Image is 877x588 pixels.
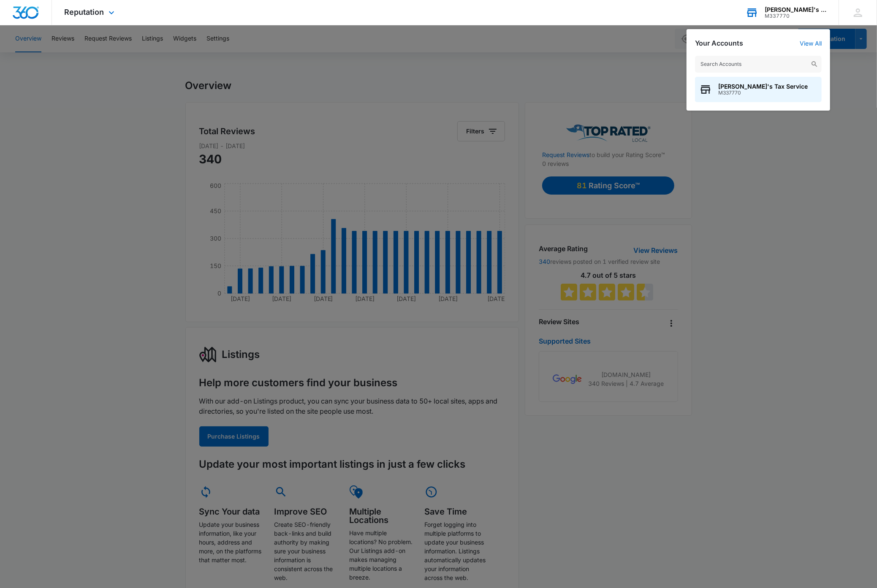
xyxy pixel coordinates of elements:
h2: Your Accounts [695,39,743,47]
span: M337770 [718,90,808,96]
button: [PERSON_NAME]'s Tax ServiceM337770 [695,77,822,102]
span: [PERSON_NAME]'s Tax Service [718,83,808,90]
input: Search Accounts [695,56,822,73]
div: account name [765,6,826,13]
span: Reputation [65,8,104,16]
div: account id [765,13,826,19]
a: View All [800,40,822,47]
